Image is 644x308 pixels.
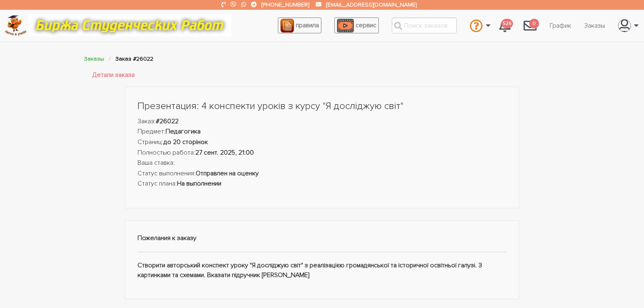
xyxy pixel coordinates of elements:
[195,149,254,157] strong: 27 сент. 2025, 21:00
[517,15,543,37] a: 0
[116,54,153,63] li: Заказ #26022
[125,221,520,299] div: Створити авторський конспект уроку "Я досліджую світ" з реалізацією громадянської та історичної о...
[337,19,354,33] img: play_icon-49f7f135c9dc9a03216cfdbccbe1e3994649169d890fb554cedf0eac35a01ba8.png
[138,148,507,158] li: Полностью работа:
[334,17,379,33] a: сервис
[156,117,179,125] strong: #26022
[392,17,457,33] input: Поиск заказов
[166,127,201,135] strong: Педагогика
[28,14,231,37] img: motto-12e01f5a76059d5f6a28199ef077b1f78e012cfde436ab5cf1d4517935686d32.gif
[529,19,539,29] span: 0
[262,1,309,8] a: [PHONE_NUMBER]
[501,19,513,29] span: 526
[138,158,507,168] li: Ваша ставка:
[177,179,221,188] strong: На выполнении
[138,116,507,127] li: Заказ:
[92,70,135,81] a: Детали заказа
[280,19,294,33] img: agreement_icon-feca34a61ba7f3d1581b08bc946b2ec1ccb426f67415f344566775c155b7f62c.png
[493,15,517,37] a: 526
[296,21,319,29] span: правила
[326,1,417,8] a: [EMAIL_ADDRESS][DOMAIN_NAME]
[84,55,104,62] a: Заказы
[138,127,507,137] li: Предмет:
[138,234,196,242] strong: Пожелания к заказу
[138,99,507,113] h1: Презентация: 4 конспекти уроків з курсу "Я досліджую світ"
[138,179,507,189] li: Статус плана:
[278,17,321,33] a: правила
[356,21,376,29] span: сервис
[543,18,578,33] a: График
[578,18,611,33] a: Заказы
[196,169,259,177] strong: Отправлен на оценку
[138,137,507,148] li: Страниц:
[164,138,208,146] strong: до 20 сторінок
[4,15,27,36] img: logo-c4363faeb99b52c628a42810ed6dfb4293a56d4e4775eb116515dfe7f33672af.png
[138,168,507,179] li: Статус выполнения:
